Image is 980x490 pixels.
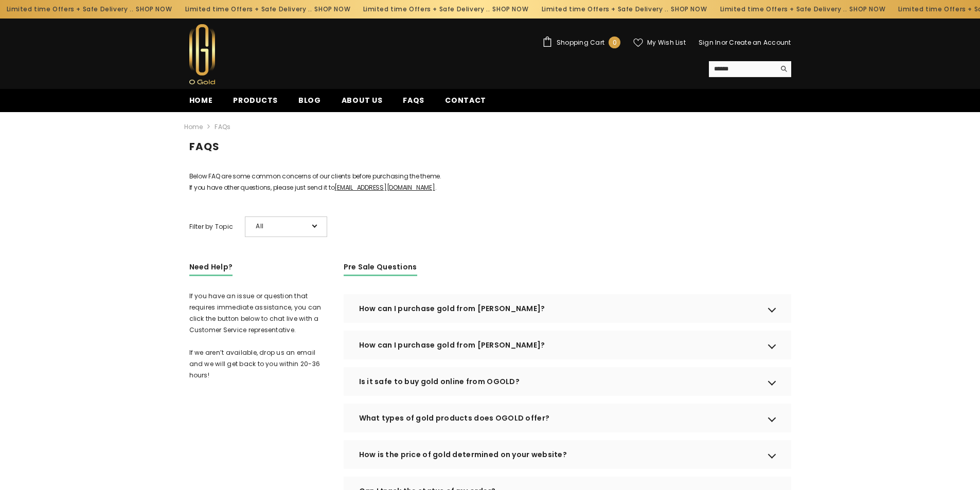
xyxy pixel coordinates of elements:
p: Below FAQ are some common concerns of our clients before purchasing the theme. If you have other ... [189,171,791,193]
a: Blog [288,95,331,112]
a: [EMAIL_ADDRESS][DOMAIN_NAME] [334,183,435,192]
a: SHOP NOW [314,4,350,15]
div: Limited time Offers + Safe Delivery .. [179,1,357,17]
a: Products [223,95,288,112]
div: Limited time Offers + Safe Delivery .. [357,1,535,17]
nav: breadcrumbs [184,116,786,138]
a: SHOP NOW [136,4,172,15]
span: Contact [445,95,486,105]
a: FAQs [393,95,435,112]
span: My Wish List [647,40,686,46]
div: What types of gold products does OGOLD offer? [344,404,791,432]
a: Home [179,95,223,112]
span: Products [233,95,278,105]
summary: Search [709,61,791,77]
a: My Wish List [633,38,686,47]
a: SHOP NOW [493,4,529,15]
span: If you have an issue or question that requires immediate assistance, you can click the button bel... [189,292,322,379]
span: About us [342,95,383,105]
button: Search [775,61,791,77]
h3: Pre Sale Questions [344,261,417,276]
span: Home [189,95,213,105]
a: Create an Account [729,38,791,47]
span: Shopping Cart [557,40,604,46]
h3: Need Help? [189,261,233,276]
span: or [721,38,727,47]
a: Contact [435,95,496,112]
a: Sign In [699,38,721,47]
span: Filter by Topic [189,221,234,232]
div: How can I purchase gold from [PERSON_NAME]? [344,331,791,359]
a: Shopping Cart [542,37,620,48]
span: FAQs [403,95,424,105]
a: Home [184,121,203,133]
div: How is the price of gold determined on your website? [344,440,791,469]
div: Limited time Offers + Safe Delivery .. [714,1,892,17]
a: About us [331,95,393,112]
a: SHOP NOW [671,4,707,15]
div: All [245,216,327,237]
h1: FAQs [189,136,791,165]
div: How can I purchase gold from [PERSON_NAME]? [344,294,791,323]
div: Limited time Offers + Safe Delivery .. [535,1,714,17]
span: Blog [298,95,321,105]
span: 0 [613,37,617,48]
div: Is it safe to buy gold online from OGOLD? [344,367,791,396]
img: Ogold Shop [189,24,215,84]
span: FAQs [215,121,230,133]
span: All [256,221,307,232]
a: SHOP NOW [849,4,885,15]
